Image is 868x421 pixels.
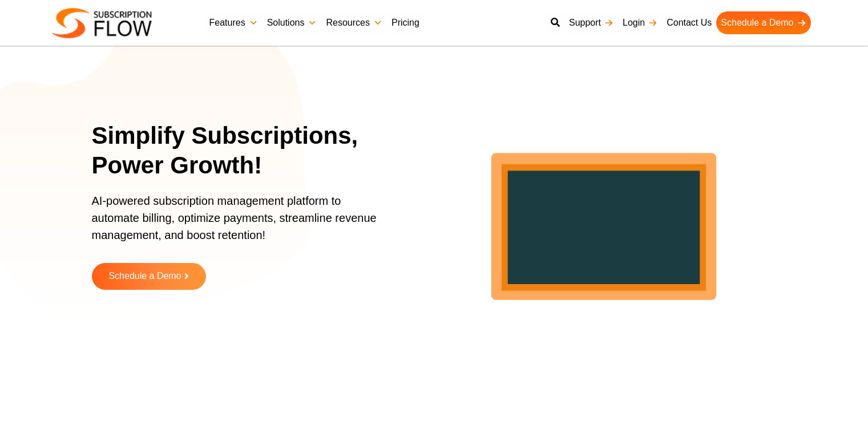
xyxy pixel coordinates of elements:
[92,263,206,290] a: Schedule a Demo
[205,11,263,34] a: Features
[716,11,810,34] a: Schedule a Demo
[92,121,403,181] h1: Simplify Subscriptions, Power Growth!
[618,11,662,34] a: Login
[92,192,389,255] p: AI-powered subscription management platform to automate billing, optimize payments, streamline re...
[564,11,618,34] a: Support
[263,11,322,34] a: Solutions
[52,8,152,38] img: Subscriptionflow
[662,11,716,34] a: Contact Us
[108,272,181,281] span: Schedule a Demo
[321,11,386,34] a: Resources
[387,11,424,34] a: Pricing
